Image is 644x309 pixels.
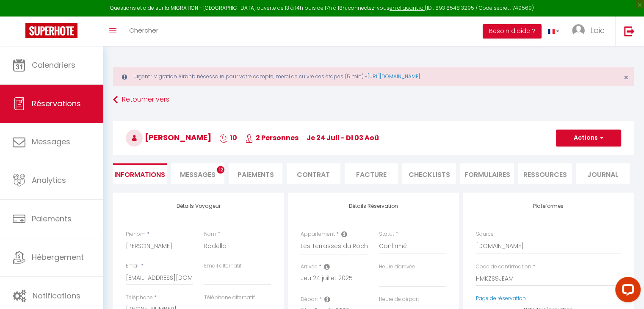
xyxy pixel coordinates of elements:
[126,132,211,143] span: [PERSON_NAME]
[307,133,379,143] span: je 24 Juil - di 03 Aoû
[33,290,80,301] span: Notifications
[204,262,242,270] label: Email alternatif
[590,25,605,36] span: Loic
[32,60,75,70] span: Calendriers
[32,175,66,185] span: Analytics
[204,230,216,238] label: Nom
[476,295,526,302] a: Page de réservation
[126,262,140,270] label: Email
[576,163,630,184] li: Journal
[476,263,531,271] label: Code de confirmation
[390,4,425,11] a: en cliquant ici
[25,23,77,38] img: Super Booking
[379,295,419,303] label: Heure de départ
[301,295,318,303] label: Départ
[32,252,84,262] span: Hébergement
[301,230,335,238] label: Appartement
[556,130,621,146] button: Actions
[518,163,572,184] li: Ressources
[301,263,318,271] label: Arrivée
[123,17,165,46] a: Chercher
[624,72,628,83] span: ×
[379,230,394,238] label: Statut
[113,67,634,86] div: Urgent : Migration Airbnb nécessaire pour votre compte, merci de suivre ces étapes (5 min) -
[126,230,146,238] label: Prénom
[126,294,153,302] label: Téléphone
[32,98,81,109] span: Réservations
[379,263,415,271] label: Heure d'arrivée
[113,92,634,108] a: Retourner vers
[113,163,167,184] li: Informations
[219,133,237,143] span: 10
[624,74,628,81] button: Close
[204,294,255,302] label: Téléphone alternatif
[32,213,72,224] span: Paiements
[180,170,216,179] span: Messages
[129,26,158,35] span: Chercher
[624,26,635,36] img: logout
[483,24,542,39] button: Besoin d'aide ?
[476,203,621,209] h4: Plateformes
[229,163,282,184] li: Paiements
[345,163,398,184] li: Facture
[245,133,299,143] span: 2 Personnes
[368,73,420,80] a: [URL][DOMAIN_NAME]
[287,163,340,184] li: Contrat
[301,203,446,209] h4: Détails Réservation
[32,136,70,147] span: Messages
[217,166,224,174] span: 12
[476,230,494,238] label: Source
[572,24,585,37] img: ...
[126,203,271,209] h4: Détails Voyageur
[460,163,514,184] li: FORMULAIRES
[402,163,456,184] li: CHECKLISTS
[566,17,615,46] a: ... Loic
[608,273,644,309] iframe: LiveChat chat widget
